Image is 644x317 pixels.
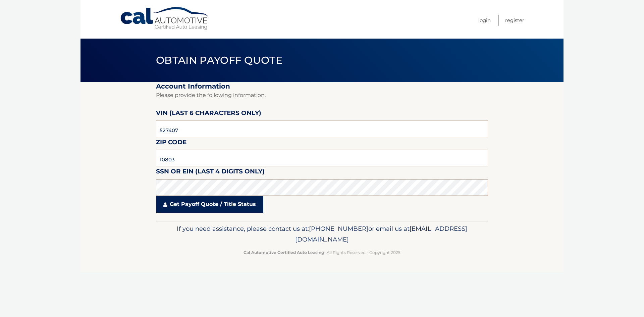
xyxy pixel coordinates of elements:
strong: Cal Automotive Certified Auto Leasing [244,250,324,255]
h2: Account Information [156,82,488,91]
a: Login [478,15,491,26]
a: Cal Automotive [120,7,210,31]
p: Please provide the following information. [156,91,488,100]
label: SSN or EIN (last 4 digits only) [156,166,265,179]
label: VIN (last 6 characters only) [156,108,261,120]
span: Obtain Payoff Quote [156,54,282,66]
label: Zip Code [156,137,186,150]
p: - All Rights Reserved - Copyright 2025 [160,249,484,256]
a: Get Payoff Quote / Title Status [156,196,263,213]
p: If you need assistance, please contact us at: or email us at [160,223,484,245]
span: [PHONE_NUMBER] [309,225,368,232]
a: Register [505,15,524,26]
